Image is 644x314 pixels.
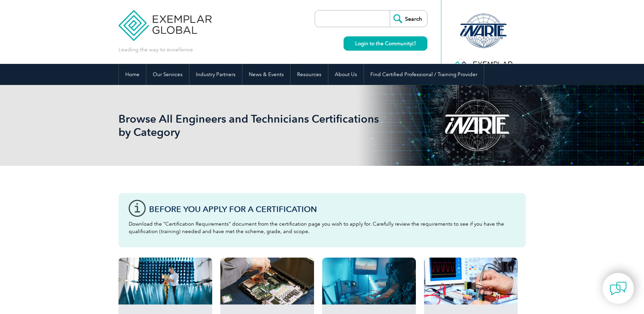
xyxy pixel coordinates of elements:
[291,64,328,85] a: Resources
[390,11,427,27] input: Search
[118,112,379,139] h1: Browse All Engineers and Technicians Certifications by Category
[189,64,242,85] a: Industry Partners
[364,64,484,85] a: Find Certified Professional / Training Provider
[344,36,427,51] a: Login to the Community
[129,220,516,235] p: Download the “Certification Requirements” document from the certification page you wish to apply ...
[149,205,516,213] h3: Before You Apply For a Certification
[412,41,416,45] img: open_square.png
[118,46,193,53] p: Leading the way to excellence
[610,280,627,297] img: contact-chat.png
[146,64,189,85] a: Our Services
[328,64,364,85] a: About Us
[119,64,146,85] a: Home
[242,64,290,85] a: News & Events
